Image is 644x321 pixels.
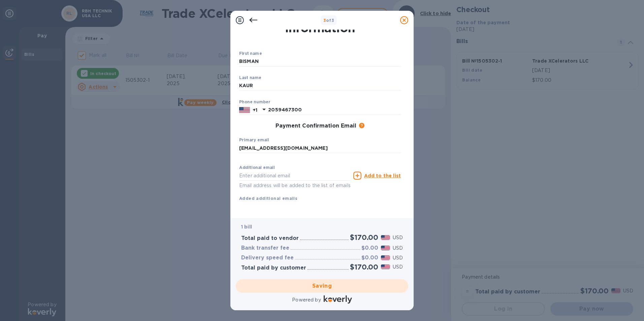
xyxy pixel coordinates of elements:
img: Logo [324,295,352,304]
h3: Payment Confirmation Email [276,123,356,129]
b: of 3 [323,18,334,23]
img: USD [381,235,390,240]
h3: Bank transfer fee [241,245,289,251]
h3: Total paid to vendor [241,235,299,242]
input: Enter additional email [239,171,351,181]
h2: $170.00 [350,233,378,242]
h3: $0.00 [361,255,378,261]
input: Enter your primary email [239,143,401,153]
input: Enter your last name [239,81,401,91]
label: Phone number [239,100,270,104]
span: 3 [323,18,326,23]
img: USD [381,264,390,269]
h3: Total paid by customer [241,265,306,271]
h3: $0.00 [361,245,378,251]
img: US [239,106,250,114]
label: Last name [239,76,261,80]
input: Enter your phone number [268,105,401,115]
p: Email address will be added to the list of emails [239,182,351,189]
label: Additional email [239,166,275,170]
h3: Delivery speed fee [241,255,294,261]
img: USD [381,255,390,260]
h1: Payment Contact Information [239,7,401,35]
b: 1 bill [241,224,252,229]
p: USD [393,254,403,261]
label: Primary email [239,138,269,142]
input: Enter your first name [239,57,401,67]
h2: $170.00 [350,263,378,271]
u: Add to the list [364,173,401,178]
label: First name [239,52,262,56]
p: USD [393,263,403,271]
p: USD [393,234,403,241]
p: USD [393,245,403,252]
b: Added additional emails [239,196,297,201]
p: Powered by [292,296,321,304]
p: +1 [253,107,257,113]
img: USD [381,246,390,250]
